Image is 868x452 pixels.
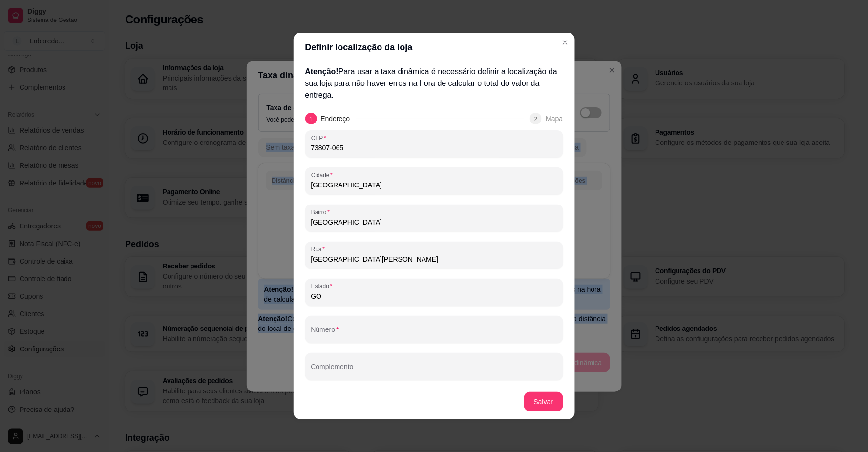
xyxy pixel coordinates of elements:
[524,392,563,411] button: Salvar
[311,143,557,153] input: CEP
[311,366,557,375] input: Complemento
[546,113,563,124] div: Mapa
[311,282,336,290] label: Estado
[321,113,356,124] div: Endereço
[305,67,339,76] span: Atenção!
[294,33,575,62] header: Definir localização da loja
[311,217,557,227] input: Bairro
[311,180,557,190] input: Cidade
[311,254,557,264] input: Rua
[311,134,330,142] label: CEP
[309,116,313,123] span: 1
[534,116,538,123] span: 2
[311,291,557,301] input: Estado
[557,35,573,50] button: Close
[311,208,333,216] label: Bairro
[311,245,328,253] label: Rua
[305,66,563,101] p: Para usar a taxa dinâmica é necessário definir a localização da sua loja para não haver erros na ...
[311,171,336,179] label: Cidade
[311,329,557,338] input: Número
